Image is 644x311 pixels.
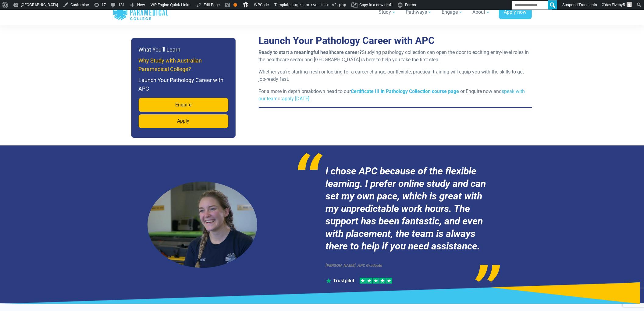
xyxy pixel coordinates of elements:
span: [PERSON_NAME], APC Graduate [326,263,382,268]
a: Pathways [402,4,436,21]
h2: Launch Your Pathology Career with APC [259,35,532,46]
a: Certificate III in Pathology Collection course page [351,88,459,94]
strong: Ready to start a meaningful healthcare career? [259,49,362,55]
div: OK [233,3,237,7]
p: Studying pathology collection can open the door to exciting entry-level roles in the healthcare s... [259,49,532,63]
a: Engage [438,4,467,21]
img: trustpilot-review.svg [326,278,392,284]
p: I chose APC because of the flexible learning. I prefer online study and can set my own pace, whic... [326,165,497,253]
a: Australian Paramedical College [112,2,169,22]
span: page-course-info-v2.php [291,2,346,7]
span: Fiveby5 [612,2,625,7]
a: Apply now [499,5,532,20]
img: Smiling-student.jpg.webp [148,182,257,268]
p: For a more in depth breakdown head to our or Enquire now and or . [259,88,532,102]
a: About [469,4,494,21]
a: apply [DATE] [282,96,310,102]
p: Whether you’re starting fresh or looking for a career change, our flexible, practical training wi... [259,68,532,83]
a: Study [375,4,400,21]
